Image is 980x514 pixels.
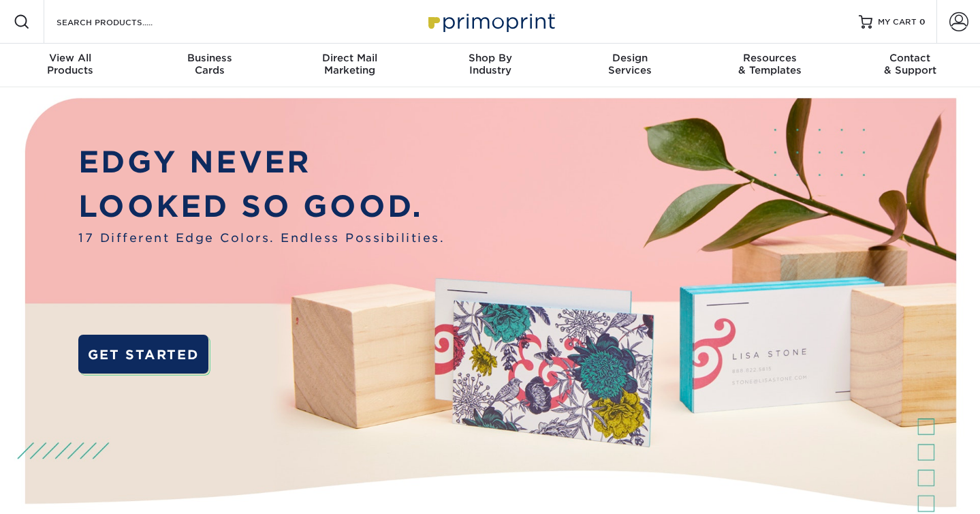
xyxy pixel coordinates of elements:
a: BusinessCards [140,44,281,87]
div: Services [560,52,700,76]
p: LOOKED SO GOOD. [78,185,445,229]
a: DesignServices [560,44,700,87]
div: Cards [140,52,281,76]
span: Shop By [420,52,560,64]
input: SEARCH PRODUCTS..... [55,14,188,30]
span: Direct Mail [280,52,420,64]
div: Marketing [280,52,420,76]
span: Design [560,52,700,64]
span: 17 Different Edge Colors. Endless Possibilities. [78,229,445,247]
p: EDGY NEVER [78,140,445,185]
span: Contact [840,52,980,64]
a: Shop ByIndustry [420,44,560,87]
div: Industry [420,52,560,76]
span: 0 [919,17,926,27]
img: Primoprint [422,7,558,36]
a: Direct MailMarketing [280,44,420,87]
a: Resources& Templates [700,44,840,87]
span: Resources [700,52,840,64]
span: Business [140,52,281,64]
span: MY CART [878,16,917,28]
a: Contact& Support [840,44,980,87]
div: & Support [840,52,980,76]
div: & Templates [700,52,840,76]
a: GET STARTED [78,335,208,374]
